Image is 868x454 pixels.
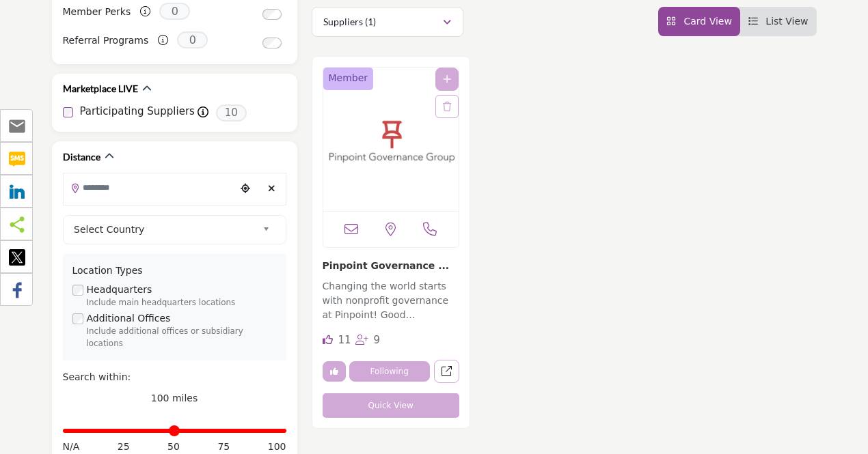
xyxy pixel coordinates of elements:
[217,440,230,454] span: 75
[658,7,740,36] li: Card View
[72,264,277,278] div: Location Types
[87,297,277,309] div: Include main headquarters locations
[177,31,208,48] span: 0
[434,360,459,384] a: Open pinpoint-governance-group in new tab
[268,440,286,454] span: 100
[63,370,286,384] div: Search within:
[443,74,451,85] a: Add To List
[312,7,463,37] button: Suppliers (1)
[323,68,459,211] a: Open Listing in new tab
[329,71,368,85] span: Member
[262,174,282,203] div: Clear search location
[87,326,277,350] div: Include additional offices or subsidiary locations
[338,334,351,346] span: 11
[323,260,450,271] a: Pinpoint Governance ...
[765,16,808,27] span: List View
[216,104,247,122] span: 10
[74,221,257,238] span: Select Country
[323,68,459,211] img: Pinpoint Governance Group
[63,29,149,53] label: Referral Programs
[87,283,152,297] label: Headquarters
[262,38,282,48] input: Switch to Referral Programs
[349,361,430,382] button: Following
[323,276,459,325] a: Changing the world starts with nonprofit governance at Pinpoint! Good governance is critical to t...
[63,82,138,96] h2: Marketplace LIVE
[63,107,73,117] input: Participating Suppliers checkbox
[323,393,459,418] button: Quick View
[323,258,459,272] h3: Pinpoint Governance Group
[323,335,333,345] i: Likes
[118,440,130,454] span: 25
[748,16,809,27] a: View List
[235,174,255,203] div: Choose your current location
[740,7,817,36] li: List View
[167,440,180,454] span: 50
[63,150,100,164] h2: Distance
[262,9,282,20] input: Switch to Member Perks
[323,361,346,382] button: Unlike company
[666,16,732,27] a: View Card
[159,3,190,20] span: 0
[80,104,195,119] label: Participating Suppliers
[323,15,376,29] p: Suppliers (1)
[63,440,80,454] span: N/A
[151,393,198,403] span: 100 miles
[87,311,171,326] label: Additional Offices
[323,279,459,325] p: Changing the world starts with nonprofit governance at Pinpoint! Good governance is critical to t...
[355,332,381,348] div: Followers
[64,174,236,201] input: Search Location
[374,334,381,346] span: 9
[683,16,731,27] span: Card View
